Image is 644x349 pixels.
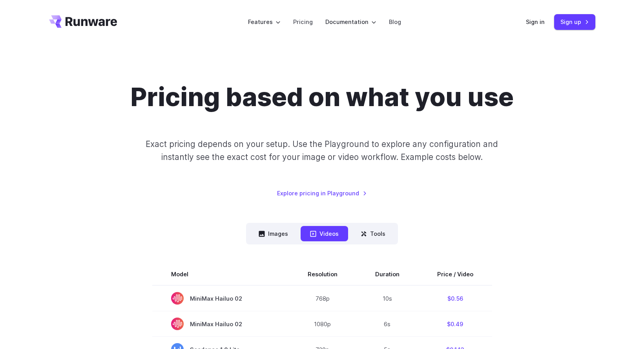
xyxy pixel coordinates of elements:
a: Pricing [293,17,313,26]
a: Explore pricing in Playground [277,189,367,198]
th: Model [152,263,289,285]
p: Exact pricing depends on your setup. Use the Playground to explore any configuration and instantl... [131,138,513,164]
th: Duration [356,263,418,285]
a: Sign up [554,14,595,29]
td: 768p [289,285,356,311]
label: Features [248,17,281,26]
td: 1080p [289,311,356,337]
h1: Pricing based on what you use [130,82,514,112]
th: Price / Video [418,263,492,285]
th: Resolution [289,263,356,285]
td: $0.49 [418,311,492,337]
button: Videos [301,226,348,241]
td: $0.56 [418,285,492,311]
span: MiniMax Hailuo 02 [171,318,270,330]
td: 6s [356,311,418,337]
button: Images [249,226,297,241]
label: Documentation [325,17,376,26]
td: 10s [356,285,418,311]
button: Tools [351,226,395,241]
a: Blog [389,17,401,26]
a: Sign in [526,17,545,26]
span: MiniMax Hailuo 02 [171,292,270,305]
a: Go to / [49,15,117,28]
